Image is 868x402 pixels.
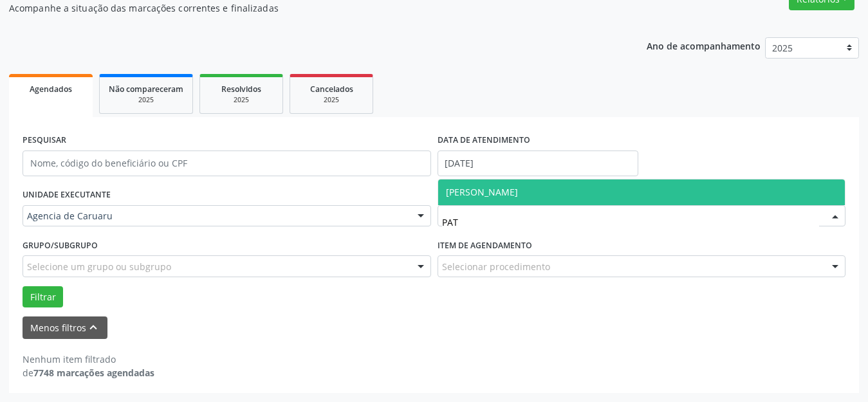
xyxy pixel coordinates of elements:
span: Não compareceram [109,84,183,95]
div: 2025 [109,95,183,105]
label: Grupo/Subgrupo [23,235,98,255]
label: PESQUISAR [23,131,66,151]
p: Acompanhe a situação das marcações correntes e finalizadas [9,1,604,15]
p: Ano de acompanhamento [647,37,761,53]
label: DATA DE ATENDIMENTO [438,131,530,151]
span: [PERSON_NAME] [446,186,518,198]
button: Menos filtroskeyboard_arrow_up [23,316,107,339]
strong: 7748 marcações agendadas [33,367,154,379]
button: Filtrar [23,286,63,308]
div: 2025 [299,95,364,105]
div: de [23,366,154,379]
span: Resolvidos [221,84,261,95]
input: Nome, código do beneficiário ou CPF [23,151,431,176]
span: Agencia de Caruaru [27,210,405,223]
span: Selecionar procedimento [442,260,550,273]
div: Nenhum item filtrado [23,352,154,366]
span: Cancelados [310,84,353,95]
label: Item de agendamento [438,235,532,255]
div: 2025 [209,95,273,105]
input: Selecione um profissional [442,210,820,235]
i: keyboard_arrow_up [86,320,100,334]
span: Selecione um grupo ou subgrupo [27,260,171,273]
input: Selecione um intervalo [438,151,638,176]
label: UNIDADE EXECUTANTE [23,185,111,205]
span: Agendados [30,84,72,95]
